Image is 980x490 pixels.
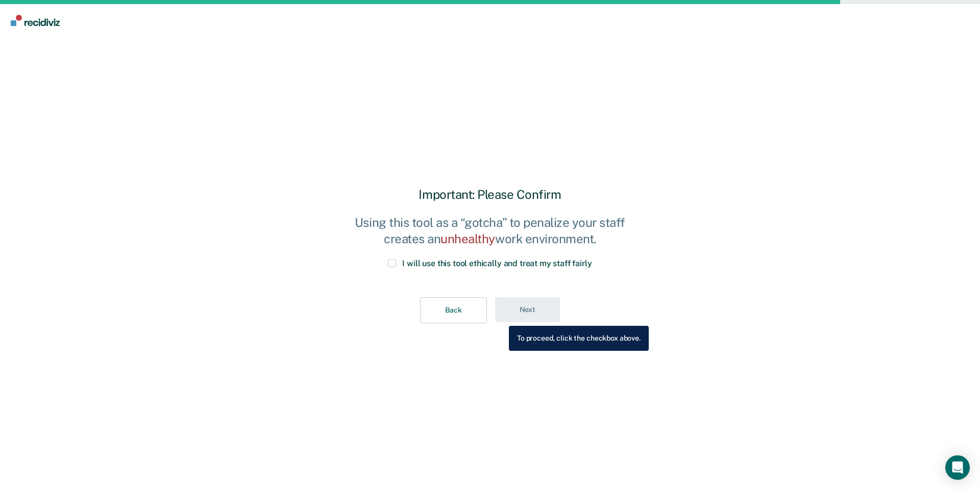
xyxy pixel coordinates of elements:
span: I will use this tool ethically and treat my staff fairly [402,259,592,268]
p: Using this tool as a “gotcha” to penalize your staff creates an work environment. [349,214,632,247]
button: Next [495,297,560,322]
img: Recidiviz [11,15,60,26]
div: Open Intercom Messenger [945,455,970,480]
h2: Important: Please Confirm [349,187,632,202]
button: Back [420,297,486,323]
nav: Main Navigation [8,4,972,37]
em: unhealthy [440,231,495,246]
a: Go to Recidiviz Home [8,4,62,37]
